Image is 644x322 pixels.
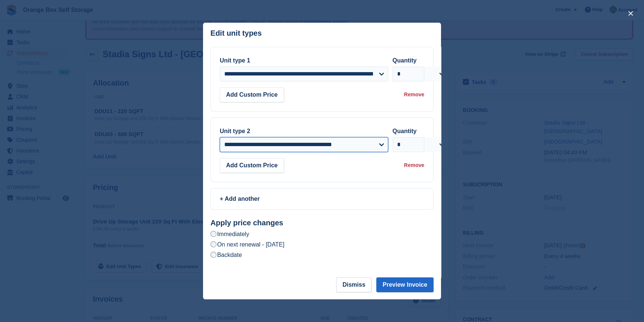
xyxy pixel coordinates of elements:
input: On next renewal - [DATE] [210,241,216,247]
button: Dismiss [336,277,371,292]
button: Preview Invoice [376,277,434,292]
label: Unit type 2 [220,128,250,134]
button: Add Custom Price [220,158,284,173]
label: Quantity [393,128,417,134]
input: Immediately [210,231,216,237]
div: Remove [404,161,424,169]
label: On next renewal - [DATE] [210,241,284,248]
div: Remove [404,91,424,99]
p: Edit unit types [210,29,262,38]
button: Add Custom Price [220,87,284,102]
button: close [625,7,637,19]
label: Unit type 1 [220,57,250,64]
div: + Add another [220,194,424,203]
a: + Add another [210,188,434,210]
strong: Apply price changes [210,219,283,227]
label: Backdate [210,251,242,259]
label: Quantity [393,57,417,64]
label: Immediately [210,230,249,238]
input: Backdate [210,252,216,258]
